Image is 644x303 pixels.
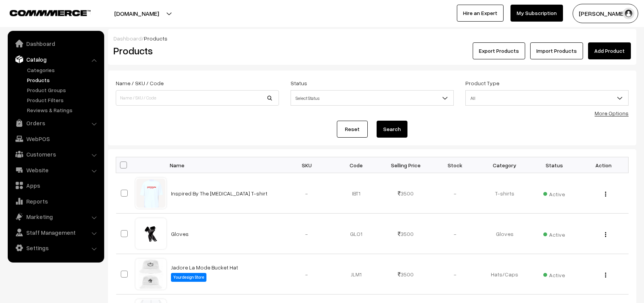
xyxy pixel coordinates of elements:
a: Categories [25,66,101,74]
input: Name / SKU / Code [116,90,279,106]
td: - [282,173,331,214]
a: Add Product [588,42,631,59]
th: Status [529,157,579,173]
a: Staff Management [10,226,101,239]
img: Menu [605,232,606,237]
img: user [623,8,634,19]
a: Inspired By The [MEDICAL_DATA] T-shirt [171,190,267,197]
th: Selling Price [381,157,430,173]
td: 3500 [381,214,430,254]
a: Settings [10,241,101,255]
a: Apps [10,178,101,192]
a: Customers [10,147,101,161]
label: Yourdesign Store [171,273,206,282]
a: Jadore La Mode Bucket Hat [171,264,238,271]
a: Products [25,76,101,84]
td: - [430,254,480,295]
th: Name [166,157,282,173]
a: My Subscription [510,5,563,22]
a: Hire an Expert [457,5,504,22]
td: - [430,173,480,214]
img: Menu [605,192,606,197]
a: Product Groups [25,86,101,94]
span: Active [543,229,565,239]
a: Marketing [10,210,101,224]
a: Product Filters [25,96,101,104]
span: Active [543,188,565,198]
a: Reviews & Ratings [25,106,101,114]
a: Website [10,163,101,177]
td: JLM1 [331,254,381,295]
a: More Options [595,110,629,116]
span: Products [144,35,167,42]
th: Action [579,157,628,173]
a: COMMMERCE [10,8,77,17]
span: Select Status [291,90,454,106]
th: Code [331,157,381,173]
td: GLO1 [331,214,381,254]
label: Name / SKU / Code [116,79,164,87]
a: Dashboard [10,37,101,50]
td: 3500 [381,254,430,295]
td: T-shirts [480,173,529,214]
a: Orders [10,116,101,130]
td: Hats/Caps [480,254,529,295]
a: Reports [10,194,101,208]
h2: Products [113,45,278,57]
td: 3500 [381,173,430,214]
label: Product Type [465,79,499,87]
span: All [465,90,629,106]
a: Dashboard [113,35,142,42]
a: Catalog [10,52,101,66]
img: COMMMERCE [10,10,91,16]
th: Stock [430,157,480,173]
button: Export Products [473,42,525,59]
span: All [466,91,628,105]
a: Reset [337,121,368,138]
button: [PERSON_NAME] [573,4,638,23]
td: Gloves [480,214,529,254]
span: Select Status [291,91,453,105]
td: - [430,214,480,254]
td: - [282,214,331,254]
td: - [282,254,331,295]
a: WebPOS [10,132,101,146]
label: Status [291,79,307,87]
a: Gloves [171,231,189,237]
th: Category [480,157,529,173]
a: Import Products [530,42,583,59]
button: Search [377,121,407,138]
div: / [113,34,631,42]
button: [DOMAIN_NAME] [87,4,186,23]
img: Menu [605,273,606,278]
span: Active [543,269,565,279]
th: SKU [282,157,331,173]
td: IBT1 [331,173,381,214]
